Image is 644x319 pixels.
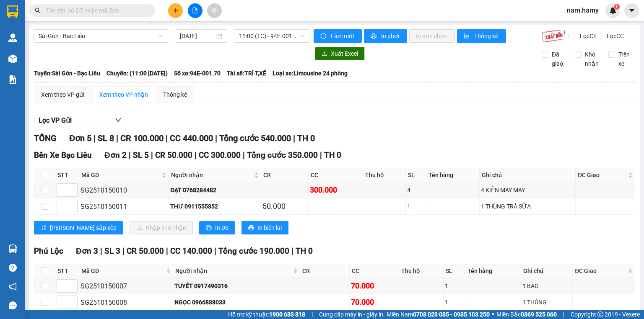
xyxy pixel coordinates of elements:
[34,133,57,143] span: TỔNG
[34,246,63,256] span: Phú Lộc
[106,69,168,78] span: Chuyến: (11:00 [DATE])
[93,133,96,143] span: |
[127,246,164,256] span: CR 50.000
[80,281,171,291] div: SG2510150007
[175,266,291,275] span: Người nhận
[192,8,198,13] span: file-add
[409,29,455,43] button: In đơn chọn
[615,4,618,10] span: 1
[166,246,168,256] span: |
[8,54,17,63] img: warehouse-icon
[48,20,55,27] span: environment
[614,4,620,10] sup: 1
[9,283,17,291] span: notification
[34,221,123,234] button: sort-ascending[PERSON_NAME] sắp xếp
[48,5,112,16] b: Nhà Xe Hà My
[81,170,160,180] span: Mã GD
[575,266,626,275] span: ĐC Giao
[207,3,222,18] button: aim
[170,133,213,143] span: CC 440.000
[130,221,193,234] button: downloadNhập kho nhận
[399,264,444,278] th: Thu hộ
[206,225,212,232] span: printer
[173,8,179,13] span: plus
[79,198,169,215] td: SG2510150011
[457,29,506,43] button: bar-chartThống kê
[465,264,521,278] th: Tên hàng
[214,246,216,256] span: |
[241,221,288,234] button: printerIn biên lai
[50,223,117,232] span: [PERSON_NAME] sắp xếp
[628,7,636,14] span: caret-down
[464,33,471,40] span: bar-chart
[133,150,149,160] span: SL 5
[521,264,573,278] th: Ghi chú
[35,8,41,13] span: search
[104,150,127,160] span: Đơn 2
[582,50,602,68] span: Kho nhận
[262,201,307,212] div: 50.000
[188,3,203,18] button: file-add
[247,150,318,160] span: Tổng cước 350.000
[48,31,55,37] span: phone
[578,170,626,180] span: ĐC Giao
[319,310,384,319] span: Cung cấp máy in - giấy in:
[174,298,298,307] div: NGỌC 0966888033
[407,185,425,195] div: 4
[560,5,605,15] span: nam.hamy
[170,202,260,211] div: THƯ 0911555852
[79,278,173,294] td: SG2510150007
[8,244,17,253] img: warehouse-icon
[445,281,463,291] div: 1
[597,311,603,317] span: copyright
[297,133,315,143] span: TH 0
[215,133,217,143] span: |
[480,168,576,182] th: Ghi chú
[331,31,355,41] span: Làm mới
[34,70,100,77] b: Tuyến: Sài Gòn - Bạc Liêu
[80,297,171,308] div: SG2510150008
[174,281,298,291] div: TUYẾT 0917490316
[116,133,118,143] span: |
[320,150,322,160] span: |
[243,150,245,160] span: |
[481,202,574,211] div: 1 THÙNG TRÀ SỮA
[9,264,17,272] span: question-circle
[371,33,378,40] span: printer
[7,5,18,18] img: logo-vxr
[407,202,425,211] div: 1
[34,114,126,127] button: Lọc VP Gửi
[406,168,426,182] th: SL
[199,221,235,234] button: printerIn DS
[170,246,212,256] span: CC 140.000
[624,3,639,18] button: caret-down
[122,246,125,256] span: |
[291,246,293,256] span: |
[521,311,557,318] strong: 0369 525 060
[522,298,571,307] div: 1 THÙNG
[426,168,480,182] th: Tên hàng
[322,51,327,57] span: download
[310,184,362,196] div: 300.000
[257,223,282,232] span: In biên lai
[8,75,17,84] img: solution-icon
[100,246,102,256] span: |
[481,185,574,195] div: 4 KIỆN MÁY MAY
[41,225,47,232] span: sort-ascending
[218,246,289,256] span: Tổng cước 190.000
[363,168,406,182] th: Thu hộ
[296,246,313,256] span: TH 0
[444,264,465,278] th: SL
[309,168,364,182] th: CC
[261,168,309,182] th: CR
[39,115,72,126] span: Lọc VP Gửi
[55,264,79,278] th: STT
[381,31,400,41] span: In phơi
[170,185,260,195] div: ĐẠT 0768284482
[312,310,313,319] span: |
[69,133,91,143] span: Đơn 5
[215,223,229,232] span: In DS
[171,170,252,180] span: Người nhận
[609,7,617,14] img: icon-new-feature
[364,29,407,43] button: printerIn phơi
